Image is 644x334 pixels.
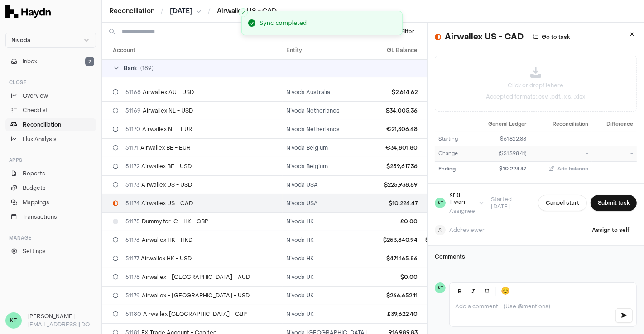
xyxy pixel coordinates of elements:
[5,75,96,89] div: Close
[370,138,421,157] td: €34,801.80
[283,83,370,101] td: Nivoda Australia
[449,226,485,234] span: Add reviewer
[283,268,370,286] td: Nivoda UK
[5,245,96,258] a: Settings
[449,207,476,215] div: Assignee
[23,198,49,207] span: Mappings
[630,136,633,142] span: -
[125,310,247,318] span: Airwallex [GEOGRAPHIC_DATA] - GBP
[283,249,370,268] td: Nivoda HK
[5,33,96,48] button: Nivoda
[435,253,637,260] h3: Comments
[5,167,96,180] a: Reports
[486,93,586,100] p: Accepted formats: .csv, .pdf, .xls, .xlsx
[474,150,526,158] div: ($51,598.41)
[501,286,510,296] span: 😊
[5,231,96,245] div: Manage
[474,136,526,143] div: $61,822.88
[370,83,421,101] td: $2,614.62
[453,285,466,297] button: Bold (Ctrl+B)
[5,55,96,68] button: Inbox2
[125,218,140,225] span: 51175
[557,165,588,172] span: Add balance
[125,292,140,299] span: 51179
[425,236,460,244] span: $253,840.94
[125,126,140,133] span: 51170
[435,225,485,235] button: Addreviewer
[527,30,575,44] a: Go to task
[125,273,250,281] span: Airwallex - [GEOGRAPHIC_DATA] - AUD
[125,200,193,207] span: Airwallex US - CAD
[283,231,370,249] td: Nivoda HK
[585,222,637,238] button: Assign to self
[370,101,421,120] td: $34,005.36
[140,65,154,72] span: ( 189 )
[125,126,192,133] span: Airwallex NL - EUR
[260,19,307,28] div: Sync completed
[125,144,139,151] span: 51171
[5,133,96,146] a: Flux Analysis
[217,7,277,16] a: Airwallex US - CAD
[499,285,512,297] button: 😊
[125,107,193,114] span: Airwallex NL - USD
[283,157,370,175] td: Nivoda Belgium
[239,8,248,17] button: Close toast
[435,30,575,44] div: Airwallex US - CAD
[435,191,484,215] button: KTKriti TiwariAssignee
[159,6,165,15] span: /
[470,117,530,132] th: General Ledger
[283,194,370,212] td: Nivoda USA
[125,163,139,170] span: 51172
[5,118,96,131] a: Reconciliation
[283,138,370,157] td: Nivoda Belgium
[124,65,137,72] span: Bank
[5,182,96,194] a: Budgets
[370,268,421,286] td: $0.00
[109,7,277,16] nav: breadcrumb
[630,150,633,157] span: -
[370,120,421,138] td: €21,306.48
[125,144,191,151] span: Airwallex BE - EUR
[23,106,48,114] span: Checklist
[217,7,277,15] a: Airwallex US - CAD
[27,320,96,329] p: [EMAIL_ADDRESS][DOMAIN_NAME]
[125,273,140,281] span: 51178
[125,255,192,262] span: Airwallex HK - USD
[23,92,48,100] span: Overview
[170,7,192,16] span: [DATE]
[283,41,370,59] th: Entity
[125,89,141,96] span: 51168
[484,196,534,210] span: Started [DATE]
[5,153,96,167] div: Apps
[435,146,470,161] td: Change
[370,157,421,175] td: $259,617.36
[370,249,421,268] td: $471,165.86
[23,57,37,66] span: Inbox
[23,213,57,221] span: Transactions
[27,312,96,320] h3: [PERSON_NAME]
[283,305,370,323] td: Nivoda UK
[435,282,446,293] span: KT
[206,6,212,15] span: /
[549,165,588,173] button: Add balance
[631,165,633,172] span: -
[125,107,141,114] span: 51169
[370,305,421,323] td: £39,622.40
[370,175,421,194] td: $225,938.89
[11,37,30,44] span: Nivoda
[435,132,470,146] td: Starting
[508,81,564,89] p: Click or drop file here
[283,175,370,194] td: Nivoda USA
[586,136,588,142] span: -
[125,89,194,96] span: Airwallex AU - USD
[125,255,139,262] span: 51177
[5,312,22,329] span: KT
[467,285,480,297] button: Italic (Ctrl+I)
[125,292,250,299] span: Airwallex - [GEOGRAPHIC_DATA] - USD
[125,310,141,318] span: 51180
[125,181,139,188] span: 51173
[125,163,192,170] span: Airwallex BE - USD
[592,117,637,132] th: Difference
[170,7,202,16] button: [DATE]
